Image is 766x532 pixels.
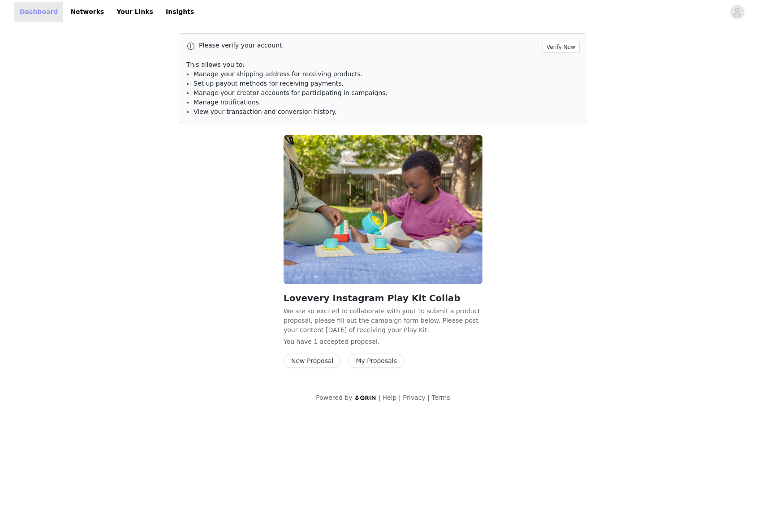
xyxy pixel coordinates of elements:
[194,80,344,87] span: Set up payout methods for receiving payments.
[194,108,336,115] span: View your transaction and conversion history.
[186,60,580,69] p: This allows you to:
[284,307,482,333] p: We are so excited to collaborate with you! To submit a product proposal, please fill out the camp...
[399,394,401,401] span: |
[160,2,199,22] a: Insights
[199,41,538,50] p: Please verify your account.
[194,99,261,106] span: Manage notifications.
[542,41,580,53] button: Verify Now
[383,394,397,401] a: Help
[14,2,63,22] a: Dashboard
[354,395,377,401] img: logo
[284,337,482,346] p: You have 1 accepted proposal .
[284,354,341,368] button: New Proposal
[431,394,450,401] a: Terms
[316,394,352,401] span: Powered by
[194,70,362,78] span: Manage your shipping address for receiving products.
[427,394,430,401] span: |
[284,135,482,284] img: Lovevery
[194,89,387,96] span: Manage your creator accounts for participating in campaigns.
[379,394,381,401] span: |
[403,394,426,401] a: Privacy
[65,2,109,22] a: Networks
[348,354,405,368] button: My Proposals
[284,291,482,305] h2: Lovevery Instagram Play Kit Collab
[111,2,159,22] a: Your Links
[733,5,741,19] div: avatar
